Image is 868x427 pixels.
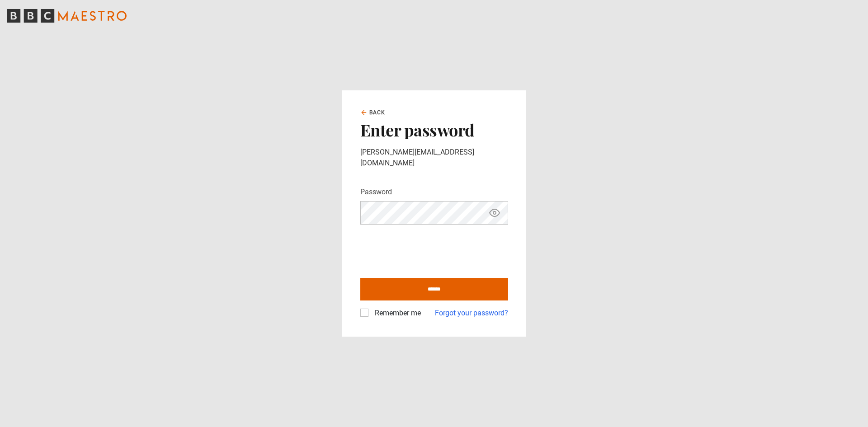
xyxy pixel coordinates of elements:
button: Show password [487,205,502,221]
h2: Enter password [360,120,508,139]
svg: BBC Maestro [7,9,127,23]
a: Back [360,108,386,117]
iframe: reCAPTCHA [360,232,498,267]
label: Password [360,187,392,197]
span: Back [369,108,386,117]
label: Remember me [371,308,421,319]
a: Forgot your password? [435,308,508,319]
p: [PERSON_NAME][EMAIL_ADDRESS][DOMAIN_NAME] [360,147,508,169]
